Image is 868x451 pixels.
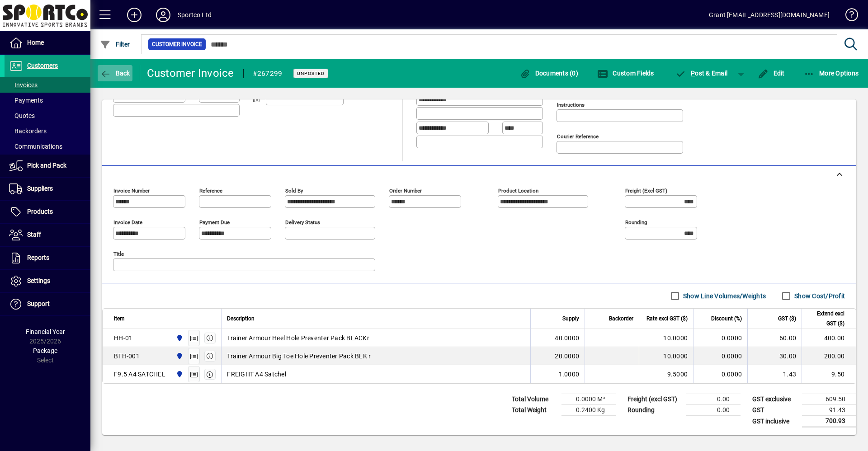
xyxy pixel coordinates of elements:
button: Edit [755,65,787,81]
div: 10.0000 [645,352,688,361]
td: 0.0000 M³ [561,394,616,405]
span: Unposted [297,70,325,76]
td: GST exclusive [748,394,802,405]
span: Item [114,314,125,324]
span: Pick and Pack [27,162,66,169]
span: Sportco Ltd Warehouse [174,351,184,361]
span: Custom Fields [597,70,654,77]
span: Rate excl GST ($) [646,314,688,324]
div: #267299 [253,66,283,81]
td: 400.00 [802,329,856,347]
span: Sportco Ltd Warehouse [174,369,184,379]
mat-label: Invoice number [113,188,150,194]
span: Trainer Armour Heel Hole Preventer Pack BLACKr [227,334,369,343]
td: 1.43 [747,365,802,383]
span: Documents (0) [519,70,578,77]
span: Backorder [609,314,633,324]
a: Communications [5,139,90,154]
div: Customer Invoice [147,66,234,80]
button: Profile [149,7,178,23]
td: 200.00 [802,347,856,365]
span: Staff [27,231,41,238]
div: 9.5000 [645,370,688,379]
td: 0.00 [686,405,741,416]
span: Reports [27,254,49,261]
a: Reports [5,247,90,269]
a: Knowledge Base [839,2,857,31]
mat-label: Instructions [557,102,585,108]
span: Customer Invoice [152,40,202,49]
td: GST inclusive [748,416,802,427]
span: Quotes [9,112,35,119]
td: 0.00 [686,394,741,405]
mat-label: Invoice date [113,219,142,225]
mat-label: Freight (excl GST) [625,188,667,194]
span: Suppliers [27,185,53,192]
span: Settings [27,277,50,284]
a: Payments [5,93,90,108]
app-page-header-button: Back [90,65,140,81]
td: 0.0000 [693,347,747,365]
span: 40.0000 [555,334,579,343]
span: FREIGHT A4 Satchel [227,370,286,379]
span: Edit [758,70,785,77]
button: Back [98,65,132,81]
mat-label: Product location [498,188,538,194]
td: 60.00 [747,329,802,347]
span: Description [227,314,255,324]
mat-label: Delivery status [285,219,320,225]
span: Discount (%) [711,314,742,324]
span: Financial Year [26,328,65,335]
td: GST [748,405,802,416]
button: Post & Email [671,65,732,81]
span: Products [27,208,53,215]
span: Extend excl GST ($) [807,309,844,329]
span: Customers [27,62,58,69]
span: Backorders [9,127,47,135]
mat-label: Payment due [199,219,230,225]
td: 0.2400 Kg [561,405,616,416]
span: Back [100,70,130,77]
td: 0.0000 [693,365,747,383]
td: Rounding [623,405,686,416]
td: 0.0000 [693,329,747,347]
span: Filter [100,41,130,48]
td: 700.93 [802,416,856,427]
a: Support [5,293,90,315]
span: Home [27,39,44,46]
span: Sportco Ltd Warehouse [174,333,184,343]
span: P [691,70,695,77]
span: ost & Email [675,70,728,77]
a: Suppliers [5,178,90,200]
mat-label: Order number [389,188,422,194]
a: Home [5,32,90,54]
span: Invoices [9,81,38,89]
div: F9.5 A4 SATCHEL [114,370,165,379]
a: Backorders [5,123,90,139]
a: Products [5,201,90,223]
div: 10.0000 [645,334,688,343]
mat-label: Rounding [625,219,647,225]
label: Show Line Volumes/Weights [681,291,766,301]
span: 1.0000 [559,370,580,379]
mat-label: Title [113,251,124,257]
span: Communications [9,143,62,150]
span: More Options [804,70,859,77]
button: Filter [98,36,132,52]
button: Add [120,7,149,23]
a: Pick and Pack [5,155,90,177]
label: Show Cost/Profit [793,291,845,301]
td: Total Weight [507,405,561,416]
span: Trainer Armour Big Toe Hole Preventer Pack BLK r [227,352,371,361]
div: HH-01 [114,334,132,343]
span: 20.0000 [555,352,579,361]
mat-label: Reference [199,188,222,194]
button: Custom Fields [595,65,656,81]
span: Package [33,347,57,354]
a: Settings [5,270,90,292]
span: Support [27,300,50,307]
span: Payments [9,97,43,104]
td: 30.00 [747,347,802,365]
mat-label: Sold by [285,188,303,194]
a: Quotes [5,108,90,123]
